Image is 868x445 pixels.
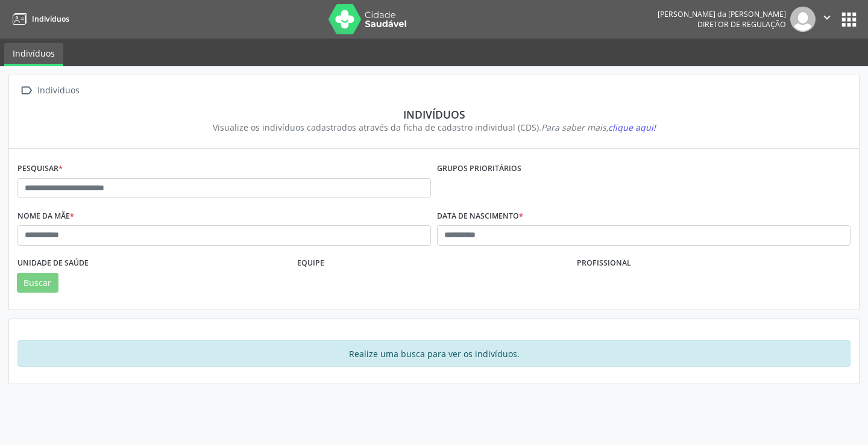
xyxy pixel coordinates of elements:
[838,9,860,30] button: apps
[816,7,838,32] button: 
[17,273,58,293] button: Buscar
[17,207,74,225] label: Nome da mãe
[17,340,851,367] div: Realize uma busca para ver os indivíduos.
[437,160,521,178] label: Grupos prioritários
[658,9,786,19] div: [PERSON_NAME] da [PERSON_NAME]
[26,108,842,121] div: Indivíduos
[8,9,69,29] a: Indivíduos
[17,82,81,99] a:  Indivíduos
[32,14,69,24] span: Indivíduos
[437,207,523,225] label: Data de nascimento
[4,43,63,66] a: Indivíduos
[26,121,842,134] div: Visualize os indivíduos cadastrados através da ficha de cadastro individual (CDS).
[577,254,631,273] label: Profissional
[697,19,786,30] span: Diretor de regulação
[17,160,63,178] label: Pesquisar
[790,7,816,32] img: img
[541,122,656,133] i: Para saber mais,
[35,82,81,99] div: Indivíduos
[820,11,834,24] i: 
[608,122,656,133] span: clique aqui!
[17,254,89,273] label: Unidade de saúde
[297,254,324,273] label: Equipe
[17,82,35,99] i: 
